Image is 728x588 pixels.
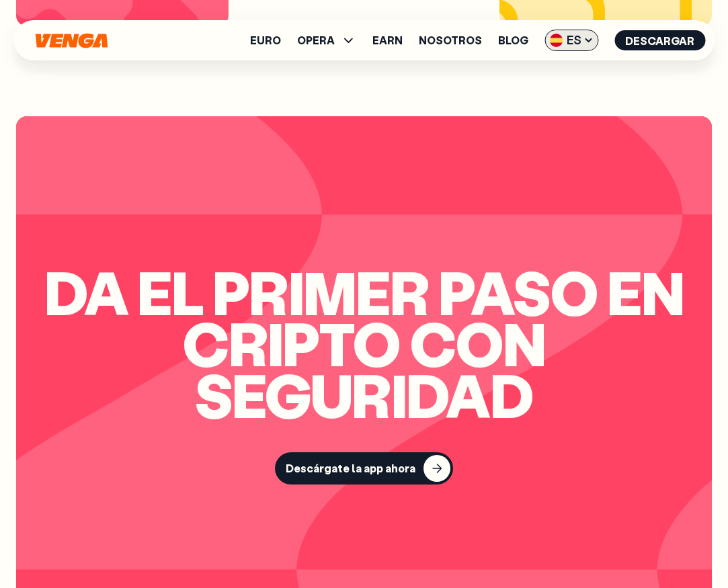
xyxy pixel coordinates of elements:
[372,35,403,46] a: Earn
[614,30,705,50] button: Descargar
[419,35,482,46] a: Nosotros
[34,33,109,48] svg: Inicio
[275,452,453,485] button: Descárgate la app ahora
[297,32,356,48] span: OPERA
[297,35,335,46] span: OPERA
[286,462,415,475] div: Descárgate la app ahora
[16,266,712,421] h2: Da el primer paso en cripto con seguridad
[498,35,528,46] a: Blog
[549,34,563,47] img: flag-es
[544,30,598,51] span: ES
[250,35,281,46] a: Euro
